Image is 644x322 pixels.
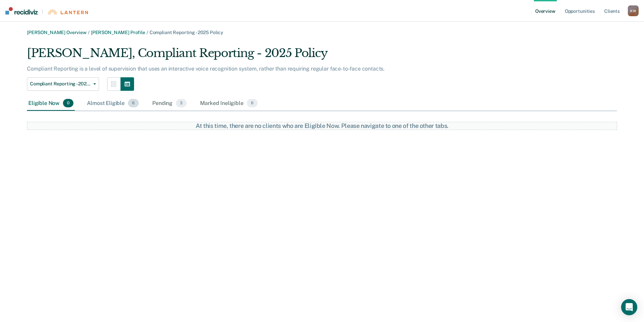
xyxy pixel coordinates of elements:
a: [PERSON_NAME] Profile [91,30,145,35]
img: Recidiviz [5,7,38,15]
span: Compliant Reporting - 2025 Policy [30,81,91,87]
div: [PERSON_NAME], Compliant Reporting - 2025 Policy [27,46,510,65]
div: Marked Ineligible6 [199,96,259,111]
div: Open Intercom Messenger [621,299,637,315]
a: | [5,7,88,15]
span: | [38,9,47,15]
span: Compliant Reporting - 2025 Policy [150,30,223,35]
span: / [145,30,150,35]
div: Pending3 [151,96,188,111]
button: Compliant Reporting - 2025 Policy [27,77,99,91]
div: K W [628,5,639,16]
span: 3 [176,99,187,108]
img: Lantern [47,9,88,15]
div: Eligible Now0 [27,96,75,111]
span: / [87,30,91,35]
p: Compliant Reporting is a level of supervision that uses an interactive voice recognition system, ... [27,65,385,72]
a: [PERSON_NAME] Overview [27,30,87,35]
span: 0 [63,99,73,108]
span: 6 [247,99,258,108]
div: At this time, there are no clients who are Eligible Now. Please navigate to one of the other tabs. [175,122,470,130]
div: Almost Eligible6 [86,96,140,111]
span: 6 [128,99,139,108]
button: KW [628,5,639,16]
